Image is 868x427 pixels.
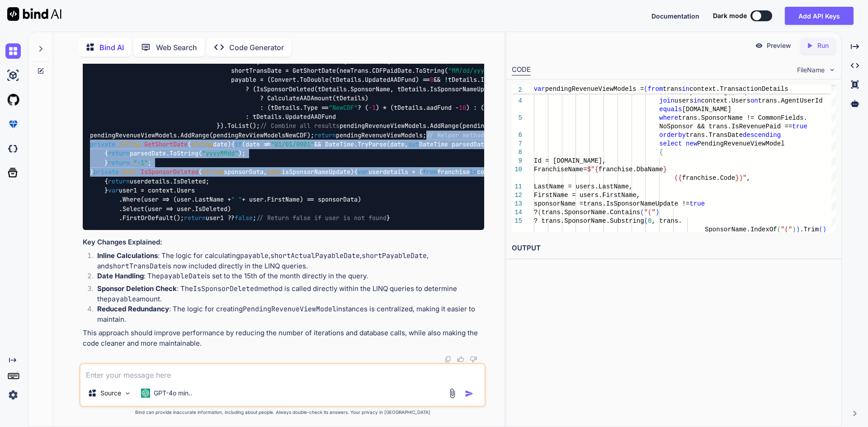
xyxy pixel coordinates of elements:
span: "01/01/0001" [271,140,314,148]
span: in [693,97,701,104]
span: })" [735,174,746,182]
span: 0 [648,217,651,225]
span: trans.IsSponsorNameUpdate != [583,200,689,207]
span: string [191,140,213,148]
strong: Date Handling [97,272,144,280]
div: 4 [512,97,522,105]
li: : The is set to the 15th of the month directly in the query. [90,271,484,284]
span: [DOMAIN_NAME] [682,106,731,113]
span: trans.AgentUserId [758,97,822,104]
code: shortTransDate [109,262,166,271]
span: false [235,214,253,222]
span: context.TransactionDetails [689,85,788,93]
img: darkCloudIdeIcon [5,141,21,156]
img: icon [465,389,474,398]
span: from [423,168,437,176]
span: ( [640,209,644,216]
div: 15 [512,217,522,225]
span: descending [743,131,781,139]
p: This approach should improve performance by reducing the number of iterations and database calls,... [83,328,484,348]
span: .Trim [800,226,819,233]
span: ( [777,226,780,233]
span: ) [792,226,796,233]
span: context.Users [701,97,750,104]
div: 14 [512,208,522,217]
span: PendingRevenueViewModel [697,140,784,147]
span: franchise.DbaName [598,166,663,173]
span: in [470,168,477,176]
div: 6 [512,131,522,140]
span: $"{ [587,166,598,173]
span: ) [656,209,659,216]
li: : The logic for creating instances is centralized, making it easier to maintain. [90,304,484,324]
span: trans.SponsorName != CommonFields. [678,114,807,122]
h2: OUTPUT [506,238,841,259]
img: copy [444,356,452,363]
span: from [648,85,663,93]
span: Documentation [651,12,699,20]
span: users [675,97,693,104]
span: ? [534,209,538,216]
span: "yyyyMMdd" [202,150,238,158]
span: , trans. [651,217,682,225]
img: chevron down [828,66,836,74]
span: string [119,140,141,148]
span: join [659,97,675,104]
span: return [314,131,336,139]
img: dislike [470,356,477,363]
span: bool [267,168,282,176]
span: FileName [797,66,825,75]
span: true [689,200,705,207]
div: 5 [512,114,522,122]
span: ( [538,209,541,216]
span: return [108,150,130,158]
span: Dark mode [713,11,747,20]
img: settings [5,387,21,403]
div: 8 [512,148,522,157]
span: on [750,97,758,104]
span: NoSponsor && trans.IsRevenuePaid == [659,123,792,130]
img: like [457,356,464,363]
span: LastName = us [534,183,583,190]
div: 7 [512,140,522,148]
span: -1 [368,103,376,112]
span: "(" [781,226,792,233]
strong: Sponsor Deletion Check [97,284,177,293]
div: 11 [512,183,522,191]
span: equals [659,106,682,113]
span: " " [231,196,242,204]
span: // Return false if user is not found [256,214,387,222]
span: , [746,174,750,182]
span: ( [644,85,647,93]
p: Code Generator [229,42,284,53]
span: ) [822,226,826,233]
p: GPT-4o min.. [154,389,192,398]
span: ({ [675,174,682,182]
div: CODE [512,65,531,75]
span: trans.TransDate [686,131,743,139]
code: IsSponsorDeleted [193,284,258,293]
div: 12 [512,191,522,200]
strong: Inline Calculations [97,251,158,260]
img: Pick Models [124,389,132,397]
span: ) [731,89,735,96]
strong: Reduced Redundancy [97,305,169,313]
span: equals [739,89,761,96]
span: // Helper methods [426,131,488,139]
code: shortActualPayableDate [270,251,360,260]
span: 10 [459,103,466,112]
span: trans [663,85,682,93]
span: ( [644,217,647,225]
div: 9 [512,157,522,165]
span: SponsorName.IndexOf [705,226,777,233]
span: ( ) [94,168,354,176]
img: premium [5,117,21,132]
span: select [659,140,682,147]
p: Preview [767,41,791,50]
p: Web Search [156,42,197,53]
span: ) [796,226,799,233]
span: franchise.Code [682,174,735,182]
p: Bind AI [99,42,124,53]
span: "-1" [133,159,148,167]
img: githubLight [5,92,21,108]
